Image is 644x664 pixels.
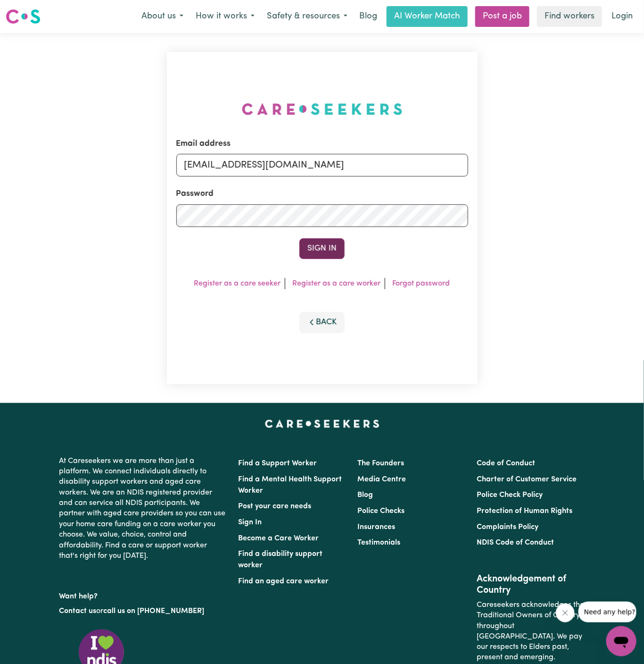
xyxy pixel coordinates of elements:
[299,312,345,333] button: Back
[477,539,554,546] a: NDIS Code of Conduct
[357,539,400,546] a: Testimonials
[238,535,319,542] a: Become a Care Worker
[387,6,468,27] a: AI Worker Match
[477,476,577,483] a: Charter of Customer Service
[238,476,342,495] a: Find a Mental Health Support Worker
[176,154,468,177] input: Email address
[357,507,405,515] a: Police Checks
[238,460,317,467] a: Find a Support Worker
[176,138,231,150] label: Email address
[393,280,450,287] a: Forgot password
[6,6,41,27] a: Careseekers logo
[238,550,322,569] a: Find a disability support worker
[606,626,636,656] iframe: Button to launch messaging window
[578,602,636,622] iframe: Message from company
[537,6,602,27] a: Find workers
[477,460,536,467] a: Code of Conduct
[477,573,585,596] h2: Acknowledgement of Country
[6,8,41,25] img: Careseekers logo
[354,6,383,27] a: Blog
[59,588,227,602] p: Want help?
[261,7,354,26] button: Safety & resources
[265,420,380,428] a: Careseekers home page
[477,507,573,515] a: Protection of Human Rights
[135,7,190,26] button: About us
[299,238,345,259] button: Sign In
[190,7,261,26] button: How it works
[194,280,281,287] a: Register as a care seeker
[238,578,329,585] a: Find an aged care worker
[238,503,311,510] a: Post your care needs
[606,6,638,27] a: Login
[59,602,227,620] p: or
[357,476,406,483] a: Media Centre
[357,523,395,531] a: Insurances
[477,523,539,531] a: Complaints Policy
[357,460,404,467] a: The Founders
[475,6,529,27] a: Post a job
[357,491,373,499] a: Blog
[238,519,262,526] a: Sign In
[59,452,227,565] p: At Careseekers we are more than just a platform. We connect individuals directly to disability su...
[477,491,543,499] a: Police Check Policy
[293,280,381,287] a: Register as a care worker
[59,607,96,615] a: Contact us
[556,604,575,622] iframe: Close message
[176,188,214,200] label: Password
[103,607,204,615] a: call us on [PHONE_NUMBER]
